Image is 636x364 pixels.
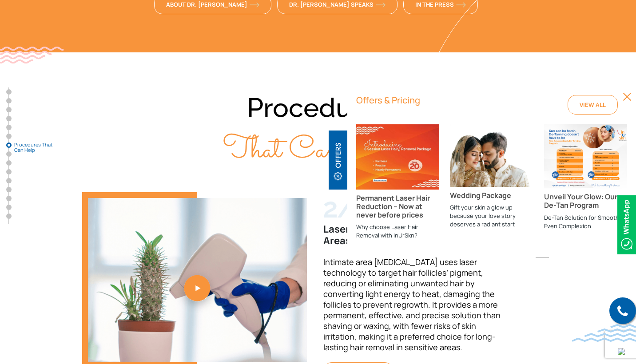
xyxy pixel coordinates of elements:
p: Why choose Laser Hair Removal with InUrSkn? [356,223,439,240]
img: Wedding Package [450,124,533,186]
span: That Can Help [223,127,413,174]
a: Whatsappicon [617,219,636,229]
a: View All [568,95,618,115]
a: Permanent Laser Hair Reduction – Now at never before prices [356,151,439,219]
span: Dr. [PERSON_NAME] Speaks [289,0,386,8]
a: Wedding Package [450,150,533,200]
img: Permanent Laser Hair Reduction – Now at never before prices [356,124,439,189]
h6: Laser Hair Reduction for Intimate Areas [323,223,506,247]
img: offerBt [329,131,347,190]
img: bluewave [572,324,636,342]
img: Whatsappicon [617,195,636,254]
span: View All [580,101,606,109]
div: Procedures [34,88,602,171]
h3: Permanent Laser Hair Reduction – Now at never before prices [356,194,439,220]
div: 2/2 [323,192,506,223]
p: De-Tan Solution for Smooth, Even Complexion. [544,214,627,230]
img: orange-arrow [456,2,466,8]
a: Unveil Your Glow: Our De-Tan Program [544,151,627,210]
a: Procedures That Can Help [6,142,12,148]
h3: Wedding Package [450,191,533,200]
img: orange-arrow [376,2,386,8]
span: About Dr. [PERSON_NAME] [166,0,259,8]
span: Procedures That Can Help [14,142,59,153]
h3: Unveil Your Glow: Our De-Tan Program [544,193,627,210]
img: Unveil Your Glow: Our De-Tan Program [544,124,627,188]
img: up-blue-arrow.svg [618,348,625,355]
p: Gift your skin a glow up because your love story deserves a radiant start [450,203,533,229]
h6: Offers & Pricing [356,95,557,106]
img: orange-arrow [250,2,259,8]
img: closedBt [623,92,632,101]
span: In The Press [415,0,466,8]
p: Intimate area [MEDICAL_DATA] uses laser technology to target hair follicles’ pigment, reducing or... [323,257,506,352]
